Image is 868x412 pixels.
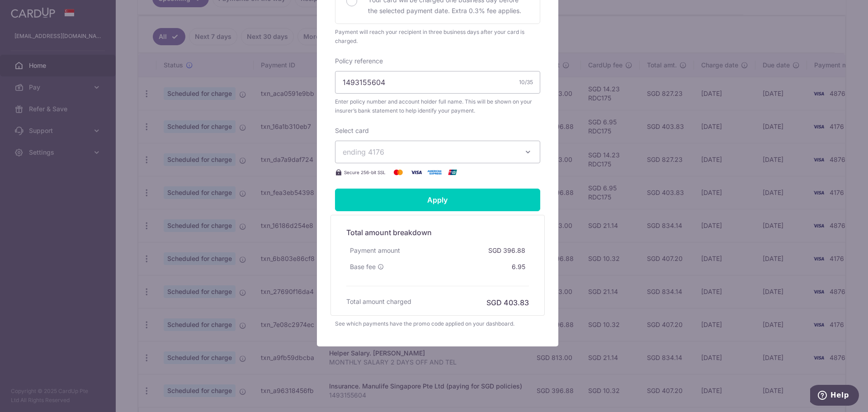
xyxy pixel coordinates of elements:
button: ending 4176 [335,141,540,163]
span: Secure 256-bit SSL [344,169,386,176]
img: American Express [425,167,443,178]
div: 10/35 [519,78,533,87]
div: Payment amount [346,242,404,259]
label: Policy reference [335,57,383,66]
img: Visa [407,167,425,178]
div: 6.95 [508,259,529,275]
div: Payment will reach your recipient in three business days after your card is charged. [335,28,540,46]
img: UnionPay [443,167,462,178]
div: See which payments have the promo code applied on your dashboard. [335,319,540,328]
span: Base fee [350,262,376,271]
h5: Total amount breakdown [346,227,529,238]
img: Mastercard [389,167,407,178]
iframe: Opens a widget where you can find more information [810,385,859,407]
input: Apply [335,189,540,211]
h6: SGD 403.83 [486,297,529,308]
label: Select card [335,126,369,135]
h6: Total amount charged [346,297,411,306]
span: Enter policy number and account holder full name. This will be shown on your insurer’s bank state... [335,97,540,115]
span: ending 4176 [343,147,384,156]
div: SGD 396.88 [485,242,529,259]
